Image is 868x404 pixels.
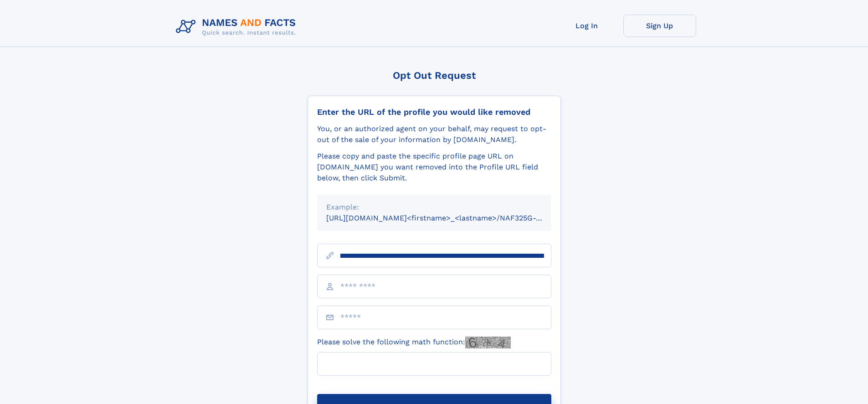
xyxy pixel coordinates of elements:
[623,15,696,37] a: Sign Up
[326,202,542,213] div: Example:
[550,15,623,37] a: Log In
[317,107,551,117] div: Enter the URL of the profile you would like removed
[317,151,551,184] div: Please copy and paste the specific profile page URL on [DOMAIN_NAME] you want removed into the Pr...
[308,70,561,81] div: Opt Out Request
[317,123,551,145] div: You, or an authorized agent on your behalf, may request to opt-out of the sale of your informatio...
[172,15,303,39] img: Logo Names and Facts
[326,214,569,222] small: [URL][DOMAIN_NAME]<firstname>_<lastname>/NAF325G-xxxxxxxx
[317,337,511,348] label: Please solve the following math function:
